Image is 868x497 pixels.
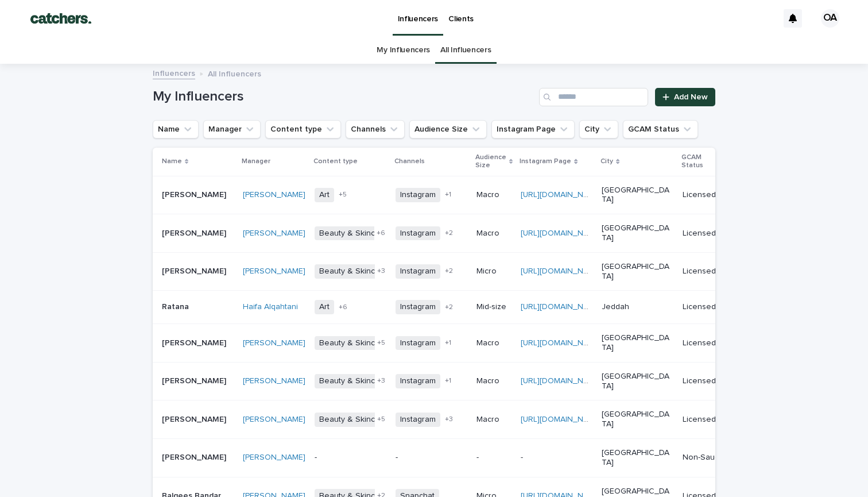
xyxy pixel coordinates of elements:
a: My Influencers [377,37,430,64]
input: Search [539,88,648,106]
span: + 1 [445,191,451,198]
tr: [PERSON_NAME][PERSON_NAME] [PERSON_NAME] Art+5Instagram+1Macro[URL][DOMAIN_NAME][GEOGRAPHIC_DATA]... [153,176,742,214]
span: + 5 [377,340,385,346]
span: + 3 [377,377,385,384]
p: [PERSON_NAME] [162,450,228,463]
tr: RatanaRatana Haifa Alqahtani Art+6Instagram+2Mid-size[URL][DOMAIN_NAME]JeddahLicensed [153,291,742,324]
button: Audience Size [409,120,487,138]
p: Jeddah [602,302,673,312]
span: + 3 [377,268,385,275]
span: + 6 [377,230,385,237]
span: Beauty & Skincare [315,374,392,388]
p: Licensed [683,229,723,238]
button: City [579,120,618,138]
a: [URL][DOMAIN_NAME] [521,377,602,385]
p: [GEOGRAPHIC_DATA] [602,262,673,282]
p: - [315,453,386,463]
p: - [476,453,511,463]
a: [PERSON_NAME] [243,338,305,348]
a: [PERSON_NAME] [243,376,305,386]
p: Macro [476,415,511,425]
a: All Influencers [440,37,491,64]
button: Manager [203,120,261,138]
span: Beauty & Skincare [315,226,392,241]
p: [GEOGRAPHIC_DATA] [602,410,673,429]
span: + 1 [445,377,451,384]
button: Content type [265,120,341,138]
p: [PERSON_NAME] [162,264,228,276]
p: [PERSON_NAME] [162,413,228,425]
span: + 2 [445,268,453,275]
span: + 3 [445,416,453,423]
p: [GEOGRAPHIC_DATA] [602,448,673,468]
p: Licensed [683,302,723,312]
p: Macro [476,376,511,386]
span: Instagram [396,264,440,279]
p: Mid-size [476,302,511,312]
span: + 2 [445,304,453,311]
p: Licensed [683,190,723,200]
h1: My Influencers [153,88,534,105]
p: [PERSON_NAME] [162,226,228,238]
button: Channels [346,120,405,138]
button: Instagram Page [491,120,575,138]
span: Art [315,300,334,314]
a: [URL][DOMAIN_NAME] [521,303,602,311]
p: Ratana [162,300,191,312]
a: Influencers [153,66,195,79]
span: + 6 [339,304,347,311]
button: GCAM Status [623,120,698,138]
tr: [PERSON_NAME][PERSON_NAME] [PERSON_NAME] Beauty & Skincare+3Instagram+2Micro[URL][DOMAIN_NAME][GE... [153,252,742,291]
p: City [600,155,613,168]
p: [PERSON_NAME] [162,374,228,386]
span: + 1 [445,340,451,346]
span: + 5 [377,416,385,423]
tr: [PERSON_NAME][PERSON_NAME] [PERSON_NAME] Beauty & Skincare+6Instagram+2Macro[URL][DOMAIN_NAME][GE... [153,214,742,253]
div: OA [821,9,839,28]
p: [GEOGRAPHIC_DATA] [602,224,673,243]
span: Art [315,188,334,202]
span: Instagram [396,336,440,350]
a: [URL][DOMAIN_NAME] [521,267,602,275]
p: Licensed [683,267,723,276]
button: Name [153,120,199,138]
a: Haifa Alqahtani [243,302,298,312]
p: [GEOGRAPHIC_DATA] [602,333,673,353]
p: Instagram Page [520,155,571,168]
span: Beauty & Skincare [315,336,392,350]
p: Channels [394,155,425,168]
a: [URL][DOMAIN_NAME] [521,339,602,347]
p: [GEOGRAPHIC_DATA] [602,372,673,391]
p: Micro [476,267,511,276]
span: Beauty & Skincare [315,264,392,279]
tr: [PERSON_NAME][PERSON_NAME] [PERSON_NAME] Beauty & Skincare+5Instagram+1Macro[URL][DOMAIN_NAME][GE... [153,324,742,363]
p: Macro [476,229,511,238]
p: [GEOGRAPHIC_DATA] [602,186,673,205]
p: Content type [313,155,358,168]
span: Instagram [396,300,440,314]
span: + 5 [339,191,347,198]
a: [PERSON_NAME] [243,415,305,425]
p: Non-Saudi [683,453,723,463]
p: All Influencers [208,67,261,79]
span: Instagram [396,226,440,241]
p: Licensed [683,415,723,425]
span: Add New [674,93,708,101]
img: v2itfyCJQeeYoQfrvWhc [23,7,99,30]
p: - [521,450,525,463]
p: Licensed [683,338,723,348]
a: [PERSON_NAME] [243,229,305,238]
span: Beauty & Skincare [315,413,392,427]
p: - [396,453,467,463]
tr: [PERSON_NAME][PERSON_NAME] [PERSON_NAME] ----- [GEOGRAPHIC_DATA]Non-Saudi [153,438,742,477]
a: [PERSON_NAME] [243,267,305,276]
p: GCAM Status [681,151,717,172]
a: [PERSON_NAME] [243,453,305,463]
p: [PERSON_NAME] [162,336,228,348]
span: + 2 [445,230,453,237]
p: Licensed [683,376,723,386]
a: [URL][DOMAIN_NAME] [521,229,602,237]
span: Instagram [396,374,440,388]
tr: [PERSON_NAME][PERSON_NAME] [PERSON_NAME] Beauty & Skincare+5Instagram+3Macro[URL][DOMAIN_NAME][DO... [153,400,742,439]
p: Macro [476,190,511,200]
